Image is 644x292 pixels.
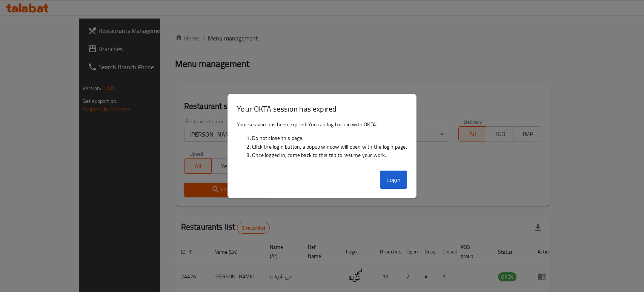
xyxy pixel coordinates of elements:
[252,134,407,142] li: Do not close this page.
[252,143,407,151] li: Click the login button, a popup window will open with the login page.
[228,117,416,168] div: Your session has been expired. You can log back in with OKTA.
[237,103,407,114] h3: Your OKTA session has expired
[380,171,407,189] button: Login
[252,151,407,159] li: Once logged in, come back to this tab to resume your work.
